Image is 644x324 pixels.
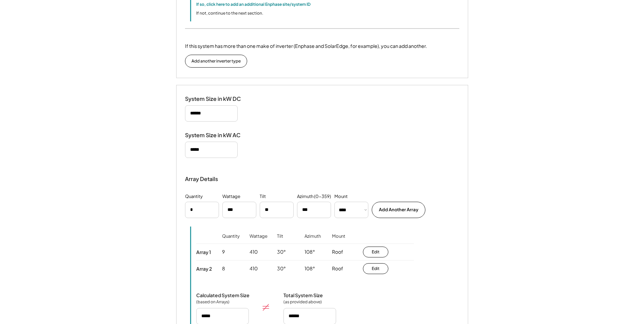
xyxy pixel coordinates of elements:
[185,42,427,50] div: If this system has more than one make of inverter (Enphase and SolarEdge, for example), you can a...
[277,233,283,249] div: Tilt
[222,265,225,272] div: 8
[363,247,388,257] button: Edit
[196,292,250,298] div: Calculated System Size
[185,55,247,68] button: Add another inverter type
[185,132,253,139] div: System Size in kW AC
[250,249,258,255] div: 410
[222,193,240,200] div: Wattage
[222,233,240,249] div: Quantity
[196,249,211,255] div: Array 1
[185,95,253,103] div: System Size in kW DC
[363,263,388,274] button: Edit
[277,249,286,255] div: 30°
[305,265,315,272] div: 108°
[196,10,263,16] div: If not, continue to the next section.
[332,233,345,249] div: Mount
[185,193,203,200] div: Quantity
[260,193,266,200] div: Tilt
[372,202,425,218] button: Add Another Array
[283,292,323,298] div: Total System Size
[222,249,225,255] div: 9
[305,233,321,249] div: Azimuth
[297,193,331,200] div: Azimuth (0-359)
[332,265,343,272] div: Roof
[332,249,343,255] div: Roof
[305,249,315,255] div: 108°
[250,265,258,272] div: 410
[334,193,348,200] div: Mount
[196,299,230,305] div: (based on Arrays)
[250,233,268,249] div: Wattage
[196,266,212,272] div: Array 2
[185,175,219,183] div: Array Details
[277,265,286,272] div: 30°
[196,1,311,7] div: If so, click here to add an additional Enphase site/system ID
[283,299,322,305] div: (as provided above)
